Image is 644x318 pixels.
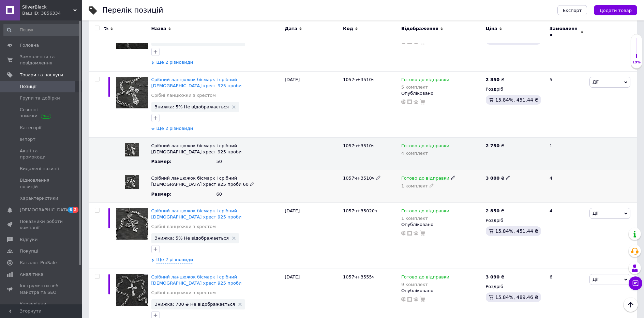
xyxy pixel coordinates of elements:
[156,125,193,132] span: Ще 2 різновиди
[20,107,63,119] span: Сезонні знижки
[68,207,73,213] span: 6
[545,202,588,269] div: 4
[156,257,193,263] span: Ще 2 різновиди
[155,236,229,240] span: Знижка: 5% Не відображається
[116,77,148,109] img: Серебряная цепочка бисмарк и серебряный православный крест 925 пробы
[343,143,374,148] span: 1057ч+3510ч
[104,26,108,32] span: %
[343,208,377,213] span: 1057ч+35020ч
[495,97,539,103] span: 15.84%, 451.44 ₴
[486,143,500,148] b: 2 750
[401,282,449,287] div: 9 комплект
[486,77,500,82] b: 2 850
[486,26,497,32] span: Ціна
[20,248,38,254] span: Покупці
[593,277,598,282] span: Дії
[22,4,73,10] span: SilverBlack
[283,71,341,137] div: [DATE]
[151,176,249,187] span: Срібний ланцюжок бісмарк і срібний [DEMOGRAPHIC_DATA] хрест 925 проби 60
[151,191,199,197] div: Размер :
[631,60,642,65] div: 19%
[594,5,637,15] button: Додати товар
[550,26,579,38] span: Замовлення
[155,105,229,109] span: Знижка: 5% Не відображається
[557,5,587,15] button: Експорт
[102,7,163,14] div: Перелік позицій
[151,26,166,32] span: Назва
[486,77,505,83] div: ₴
[486,176,500,181] b: 3 000
[151,77,242,88] a: Срібний ланцюжок бісмарк і срібний [DEMOGRAPHIC_DATA] хрест 925 проби
[20,84,36,90] span: Позиції
[486,284,544,290] div: Роздріб
[629,276,642,290] button: Чат з покупцем
[22,10,82,16] div: Ваш ID: 3856334
[20,42,39,48] span: Головна
[20,195,58,201] span: Характеристики
[401,216,449,221] div: 1 комплект
[401,176,449,183] span: Готово до відправки
[545,137,588,170] div: 1
[401,77,449,84] span: Готово до відправки
[151,92,216,99] a: Срібні ланцюжки з хрестом
[401,151,482,156] div: 4 комплект
[486,274,500,279] b: 3 090
[401,208,449,215] span: Готово до відправки
[151,208,242,219] a: Срібний ланцюжок бісмарк і срібний [DEMOGRAPHIC_DATA] хрест 925 проби
[401,222,482,228] div: Опубліковано
[3,24,80,36] input: Пошук
[599,8,632,13] span: Додати товар
[401,85,449,90] div: 5 комплект
[343,176,374,181] span: 1057ч+3510ч
[285,26,297,32] span: Дата
[495,228,539,234] span: 15.84%, 451.44 ₴
[151,290,216,296] a: Срібні ланцюжки з хрестом
[343,77,374,82] span: 1057ч+3510ч
[116,208,148,240] img: Серебряная цепочка бисмарк и серебряный православный крест 925 пробы
[20,54,63,66] span: Замовлення та повідомлення
[151,224,216,230] a: Срібні ланцюжки з хрестом
[343,26,353,32] span: Код
[486,208,500,213] b: 2 850
[73,207,78,213] span: 2
[151,158,199,165] div: Размер :
[401,90,482,96] div: Опубліковано
[401,183,482,188] div: 1 комплект
[545,71,588,137] div: 5
[20,218,63,231] span: Показники роботи компанії
[20,271,43,277] span: Аналітика
[20,177,63,190] span: Відновлення позицій
[20,260,57,266] span: Каталог ProSale
[593,211,598,216] span: Дії
[151,143,242,154] span: Срібний ланцюжок бісмарк і срібний [DEMOGRAPHIC_DATA] хрест 925 проби
[20,125,41,131] span: Категорії
[20,237,38,243] span: Відгуки
[116,274,148,306] img: Серебряная цепочка бисмарк и серебряный православный крест 925 пробы
[156,59,193,66] span: Ще 2 різновиди
[20,72,63,78] span: Товари та послуги
[563,8,582,13] span: Експорт
[20,136,35,142] span: Імпорт
[401,143,449,150] span: Готово до відправки
[151,274,242,286] a: Срібний ланцюжок бісмарк і срібний [DEMOGRAPHIC_DATA] хрест 925 проби
[216,191,281,197] div: 60
[624,298,638,312] button: Наверх
[486,143,544,149] div: ₴
[486,217,544,224] div: Роздріб
[486,86,544,92] div: Роздріб
[125,143,139,156] img: Серебряная цепочка бисмарк и серебряный православный крест 925 пробы 50
[486,274,505,280] div: ₴
[20,283,63,295] span: Інструменти веб-майстра та SEO
[20,301,63,313] span: Управління сайтом
[20,166,59,172] span: Видалені позиції
[20,148,63,160] span: Акції та промокоди
[545,170,588,203] div: 4
[495,294,539,300] span: 15.84%, 489.46 ₴
[593,79,598,85] span: Дії
[283,202,341,269] div: [DATE]
[125,175,139,189] img: Серебряная цепочка бисмарк и серебряный православный крест 925 пробы 60
[401,288,482,294] div: Опубліковано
